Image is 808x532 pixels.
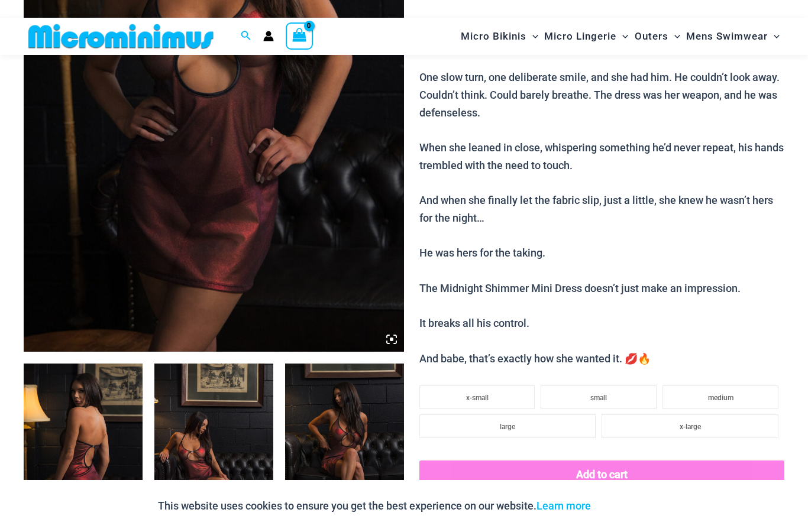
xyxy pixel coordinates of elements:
li: small [541,385,657,409]
span: x-large [680,423,701,431]
a: Search icon link [241,29,251,44]
a: Micro LingerieMenu ToggleMenu Toggle [541,21,631,51]
p: This website uses cookies to ensure you get the best experience on our website. [158,497,591,515]
span: Menu Toggle [668,21,680,51]
span: Menu Toggle [526,21,538,51]
li: large [419,414,596,438]
a: Learn more [536,499,591,512]
li: x-large [602,414,778,438]
button: Accept [600,492,650,520]
span: Menu Toggle [616,21,628,51]
span: medium [708,394,733,402]
a: Account icon link [263,31,274,41]
a: View Shopping Cart, empty [286,22,313,50]
a: Micro BikinisMenu ToggleMenu Toggle [458,21,541,51]
li: x-small [419,385,535,409]
nav: Site Navigation [456,20,784,53]
button: Add to cart [419,460,784,489]
span: large [500,423,515,431]
span: Micro Lingerie [544,21,616,51]
span: Menu Toggle [768,21,780,51]
a: Mens SwimwearMenu ToggleMenu Toggle [683,21,783,51]
span: small [590,394,607,402]
span: Micro Bikinis [461,21,526,51]
span: x-small [466,394,489,402]
a: OutersMenu ToggleMenu Toggle [632,21,683,51]
li: medium [662,385,778,409]
span: Outers [635,21,668,51]
span: Mens Swimwear [686,21,768,51]
img: MM SHOP LOGO FLAT [24,23,218,50]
